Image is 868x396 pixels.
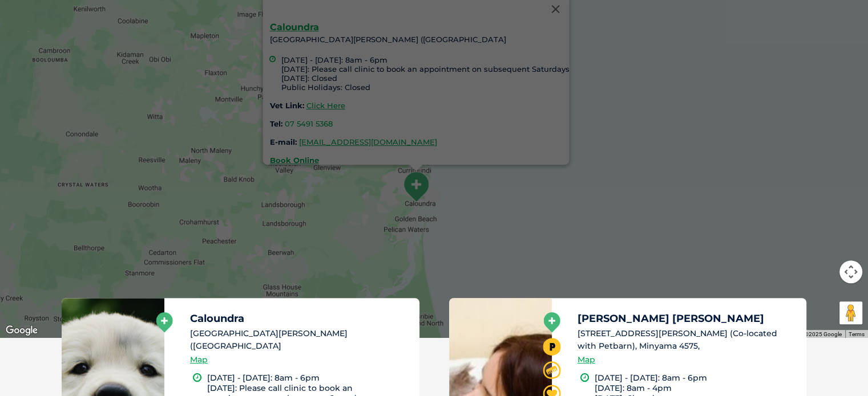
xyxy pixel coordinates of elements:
[3,323,41,338] img: Google
[269,137,296,146] strong: E-mail:
[306,101,345,110] a: Click Here
[269,156,318,165] a: Book Online
[298,137,437,146] a: [EMAIL_ADDRESS][DOMAIN_NAME]
[578,353,595,366] a: Map
[578,328,797,352] li: [STREET_ADDRESS][PERSON_NAME] (Co-located with Petbarn), Minyama 4575,
[281,55,569,92] li: [DATE] - [DATE]: 8am - 6pm [DATE]: Please call clinic to book an appointment on subsequent Saturd...
[578,313,797,324] h5: [PERSON_NAME] [PERSON_NAME]
[269,22,318,32] a: Caloundra
[849,331,865,337] a: Terms
[269,23,569,165] div: [GEOGRAPHIC_DATA][PERSON_NAME] ([GEOGRAPHIC_DATA]
[284,119,332,128] a: 07 5491 5368
[402,171,430,202] div: Caloundra
[839,301,862,324] button: Drag Pegman onto the map to open Street View
[269,101,304,110] strong: Vet Link:
[269,119,282,128] strong: Tel:
[190,313,409,324] h5: Caloundra
[190,328,409,352] li: [GEOGRAPHIC_DATA][PERSON_NAME] ([GEOGRAPHIC_DATA]
[190,353,208,366] a: Map
[839,260,862,283] button: Map camera controls
[3,323,41,338] a: Open this area in Google Maps (opens a new window)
